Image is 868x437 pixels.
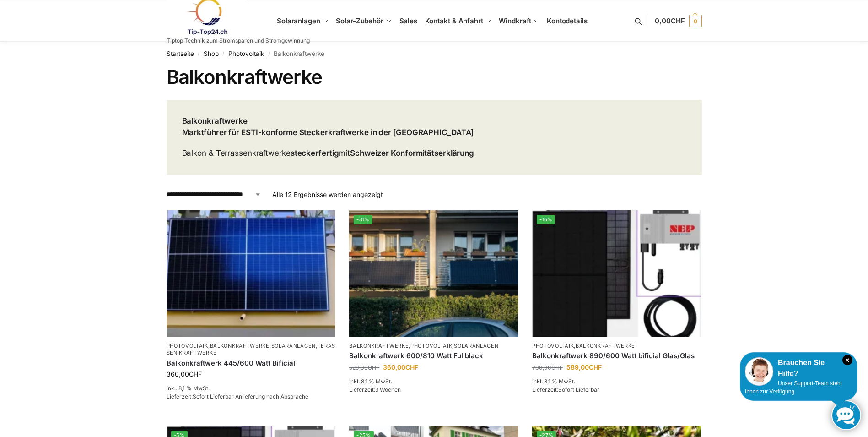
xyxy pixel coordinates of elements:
[532,386,599,393] span: Lieferzeit:
[383,363,418,371] bdi: 360,00
[194,50,204,58] span: /
[349,210,518,337] img: 2 Balkonkraftwerke
[589,363,602,371] span: CHF
[349,351,518,361] a: Balkonkraftwerk 600/810 Watt Fullblack
[671,16,685,25] span: CHF
[350,148,474,158] strong: Schweizer Konformitätserklärung
[204,50,219,57] a: Shop
[655,7,701,35] a: 0,00CHF 0
[745,357,773,386] img: Customer service
[745,357,852,379] div: Brauchen Sie Hilfe?
[193,393,308,400] span: Sofort Lieferbar Anlieferung nach Absprache
[566,363,602,371] bdi: 589,00
[167,50,194,57] a: Startseite
[264,50,274,58] span: /
[291,148,339,158] strong: steckerfertig
[532,377,701,386] p: inkl. 8,1 % MwSt.
[167,393,308,400] span: Lieferzeit:
[532,343,701,350] p: ,
[689,15,702,27] span: 0
[167,38,310,44] p: Tiptop Technik zum Stromsparen und Stromgewinnung
[271,343,316,349] a: Solaranlagen
[219,50,228,58] span: /
[167,343,208,349] a: Photovoltaik
[532,343,574,349] a: Photovoltaik
[349,210,518,337] a: -31%2 Balkonkraftwerke
[167,359,336,368] a: Balkonkraftwerk 445/600 Watt Bificial
[228,50,264,57] a: Photovoltaik
[332,0,395,42] a: Solar-Zubehör
[405,363,418,371] span: CHF
[349,343,409,349] a: Balkonkraftwerke
[167,42,702,66] nav: Breadcrumb
[272,190,383,199] p: Alle 12 Ergebnisse werden angezeigt
[421,0,495,42] a: Kontakt & Anfahrt
[167,66,702,88] h1: Balkonkraftwerke
[532,210,701,337] img: Bificiales Hochleistungsmodul
[410,343,452,349] a: Photovoltaik
[425,16,483,25] span: Kontakt & Anfahrt
[375,386,401,393] span: 3 Wochen
[543,0,591,42] a: Kontodetails
[349,364,379,371] bdi: 520,00
[842,355,852,365] i: Schließen
[182,147,474,159] p: Balkon & Terrassenkraftwerke mit
[167,384,336,393] p: inkl. 8,1 % MwSt.
[395,0,421,42] a: Sales
[349,343,518,350] p: , ,
[655,16,685,25] span: 0,00
[167,190,261,199] select: Shop-Reihenfolge
[368,364,379,371] span: CHF
[210,343,270,349] a: Balkonkraftwerke
[167,343,336,357] p: , , ,
[532,351,701,361] a: Balkonkraftwerk 890/600 Watt bificial Glas/Glas
[349,386,401,393] span: Lieferzeit:
[349,377,518,386] p: inkl. 8,1 % MwSt.
[189,370,202,378] span: CHF
[551,364,563,371] span: CHF
[499,16,531,25] span: Windkraft
[454,343,498,349] a: Solaranlagen
[336,16,383,25] span: Solar-Zubehör
[399,16,418,25] span: Sales
[182,128,474,137] strong: Marktführer für ESTI-konforme Steckerkraftwerke in der [GEOGRAPHIC_DATA]
[167,210,336,337] img: Solaranlage für den kleinen Balkon
[558,386,599,393] span: Sofort Lieferbar
[576,343,635,349] a: Balkonkraftwerke
[745,380,842,395] span: Unser Support-Team steht Ihnen zur Verfügung
[547,16,588,25] span: Kontodetails
[167,370,202,378] bdi: 360,00
[532,210,701,337] a: -16%Bificiales Hochleistungsmodul
[532,364,563,371] bdi: 700,00
[277,16,320,25] span: Solaranlagen
[182,116,248,126] strong: Balkonkraftwerke
[167,343,336,356] a: Terassen Kraftwerke
[495,0,543,42] a: Windkraft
